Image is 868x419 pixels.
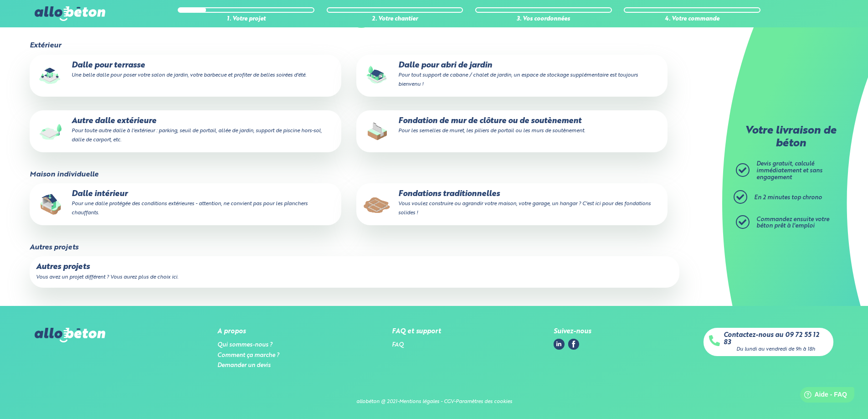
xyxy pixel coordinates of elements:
[399,399,439,404] a: Mentions légales
[217,352,279,358] a: Comment ça marche ?
[36,117,65,146] img: final_use.values.outside_slab
[444,399,454,404] a: CGV
[392,328,441,336] div: FAQ et support
[754,195,822,201] span: En 2 minutes top chrono
[72,201,308,216] small: Pour une dalle protégée des conditions extérieures - attention, ne convient pas pour les plancher...
[724,331,828,347] a: Contactez-nous au 09 72 55 12 83
[178,16,314,23] div: 1. Votre projet
[398,128,585,134] small: Pour les semelles de muret, les piliers de portail ou les murs de soutènement.
[35,328,105,342] img: allobéton
[217,328,279,336] div: A propos
[72,72,306,78] small: Une belle dalle pour poser votre salon de jardin, votre barbecue et profiter de belles soirées d'...
[397,399,399,405] div: -
[456,399,512,404] a: Paramètres des cookies
[363,117,392,146] img: final_use.values.closing_wall_fundation
[30,41,61,50] legend: Extérieur
[356,399,397,405] div: allobéton @ 2021
[392,342,404,348] a: FAQ
[36,190,65,219] img: final_use.values.inside_slab
[441,399,442,404] span: -
[36,263,673,272] p: Autres projets
[36,117,334,145] p: Autre dalle extérieure
[36,61,334,79] p: Dalle pour terrasse
[327,16,463,23] div: 2. Votre chantier
[398,72,638,87] small: Pour tout support de cabane / chalet de jardin, un espace de stockage supplémentaire est toujours...
[35,6,105,21] img: allobéton
[363,190,661,217] p: Fondations traditionnelles
[363,61,392,90] img: final_use.values.garden_shed
[363,117,661,135] p: Fondation de mur de clôture ou de soutènement
[554,328,591,336] div: Suivez-nous
[398,201,651,216] small: Vous voulez construire ou agrandir votre maison, votre garage, un hangar ? C'est ici pour des fon...
[736,347,815,352] div: Du lundi au vendredi de 9h à 18h
[30,171,98,179] legend: Maison individuelle
[30,243,78,252] legend: Autres projets
[787,383,858,409] iframe: Help widget launcher
[363,190,392,219] img: final_use.values.traditional_fundations
[217,362,271,368] a: Demander un devis
[72,128,322,143] small: Pour toute autre dalle à l'extérieur : parking, seuil de portail, allée de jardin, support de pis...
[475,16,612,23] div: 3. Vos coordonnées
[363,61,661,89] p: Dalle pour abri de jardin
[217,342,272,348] a: Qui sommes-nous ?
[36,190,334,217] p: Dalle intérieur
[738,125,843,150] p: Votre livraison de béton
[454,399,456,405] div: -
[624,16,760,23] div: 4. Votre commande
[36,274,178,280] small: Vous avez un projet différent ? Vous aurez plus de choix ici.
[756,217,829,229] span: Commandez ensuite votre béton prêt à l'emploi
[756,161,822,180] span: Devis gratuit, calculé immédiatement et sans engagement
[36,61,65,90] img: final_use.values.terrace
